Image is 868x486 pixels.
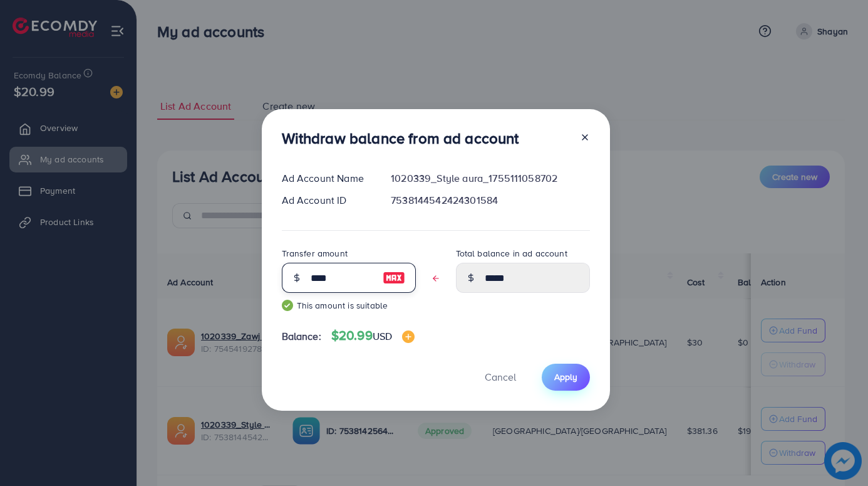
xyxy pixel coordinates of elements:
[542,364,590,391] button: Apply
[373,329,392,343] span: USD
[282,300,293,311] img: guide
[272,193,381,208] div: Ad Account ID
[282,247,348,260] label: Transfer amount
[383,270,405,285] img: image
[381,171,599,186] div: 1020339_Style aura_1755111058702
[554,371,577,383] span: Apply
[282,129,519,147] h3: Withdraw balance from ad account
[402,330,415,343] img: image
[456,247,567,260] label: Total balance in ad account
[485,370,516,384] span: Cancel
[282,329,321,344] span: Balance:
[469,364,532,391] button: Cancel
[282,299,416,312] small: This amount is suitable
[381,193,599,208] div: 7538144542424301584
[331,328,415,344] h4: $20.99
[272,171,381,186] div: Ad Account Name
